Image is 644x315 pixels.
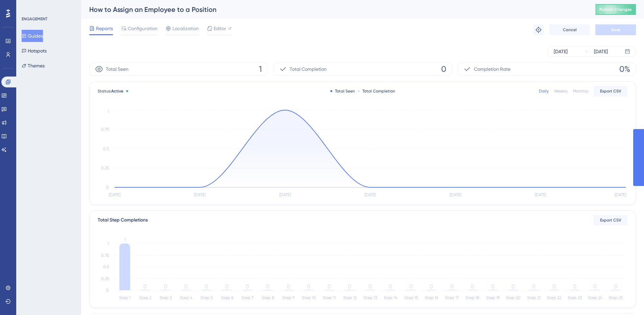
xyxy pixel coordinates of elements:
tspan: [DATE] [279,192,291,197]
button: Publish Changes [595,4,636,15]
span: Status: [98,88,123,94]
tspan: Step 24 [588,295,602,300]
tspan: 1 [108,241,109,246]
button: Themes [22,60,45,72]
tspan: Step 5 [200,295,213,300]
tspan: Step 18 [466,295,479,300]
tspan: Step 23 [568,295,582,300]
div: Total Step Completions [98,216,148,224]
tspan: 1 [108,109,109,114]
span: 1 [259,64,262,75]
span: Total Completion [290,65,327,73]
tspan: Step 10 [302,295,316,300]
tspan: Step 4 [180,295,192,300]
tspan: 0 [184,283,188,290]
tspan: 0 [143,283,147,290]
tspan: Step 19 [486,295,500,300]
button: Save [595,24,636,35]
tspan: [DATE] [194,192,206,197]
span: Completion Rate [474,65,510,73]
tspan: Step 11 [323,295,336,300]
tspan: Step 21 [527,295,541,300]
tspan: Step 22 [547,295,561,300]
tspan: Step 25 [609,295,623,300]
div: Monthly [573,88,588,94]
iframe: UserGuiding AI Assistant Launcher [616,288,636,309]
span: Active [111,89,123,93]
tspan: Step 2 [139,295,151,300]
tspan: 0 [552,283,556,290]
button: Export CSV [594,215,627,226]
tspan: 0 [205,283,208,290]
button: Cancel [549,24,590,35]
tspan: 0 [106,185,109,190]
tspan: 1 [124,237,126,243]
tspan: 0.75 [101,253,109,258]
tspan: [DATE] [535,192,546,197]
tspan: Step 8 [262,295,274,300]
span: Publish Changes [599,7,632,12]
tspan: 0 [225,283,229,290]
span: Reports [96,24,113,33]
div: Weekly [554,88,568,94]
tspan: Step 3 [160,295,172,300]
tspan: 0 [450,283,454,290]
tspan: [DATE] [109,192,120,197]
tspan: Step 9 [282,295,294,300]
span: Export CSV [600,88,621,94]
tspan: 0 [471,283,474,290]
tspan: 0 [593,283,597,290]
tspan: 0 [287,283,290,290]
button: Hotspots [22,45,47,57]
tspan: 0 [409,283,413,290]
tspan: Step 6 [221,295,233,300]
span: Export CSV [600,217,621,223]
tspan: 0 [532,283,535,290]
tspan: 0.25 [101,276,109,281]
tspan: 0 [266,283,269,290]
tspan: 0 [106,288,109,293]
div: How to Assign an Employee to a Position [89,5,578,14]
tspan: [DATE] [615,192,626,197]
tspan: 0 [246,283,249,290]
tspan: Step 15 [404,295,418,300]
tspan: 0 [307,283,310,290]
div: Total Seen [330,88,355,94]
tspan: 0.75 [101,127,109,132]
span: 0 [441,64,446,75]
tspan: Step 7 [241,295,254,300]
tspan: [DATE] [450,192,461,197]
tspan: Step 13 [363,295,377,300]
tspan: 0.25 [101,166,109,170]
button: Export CSV [594,86,627,97]
tspan: 0 [389,283,392,290]
span: Cancel [563,27,577,33]
tspan: 0.5 [103,265,109,269]
div: [DATE] [554,47,568,56]
tspan: Step 16 [425,295,438,300]
tspan: 0 [368,283,372,290]
span: Save [611,27,620,33]
tspan: 0 [328,283,331,290]
span: 0% [619,64,630,75]
tspan: Step 1 [119,295,130,300]
tspan: Step 12 [343,295,357,300]
span: Editor [214,24,226,33]
div: [DATE] [594,47,608,56]
tspan: 0 [573,283,576,290]
tspan: Step 14 [384,295,398,300]
tspan: Step 20 [506,295,521,300]
tspan: 0.5 [103,146,109,151]
div: Daily [539,88,549,94]
tspan: 0 [614,283,617,290]
span: Configuration [128,24,158,33]
tspan: 0 [348,283,351,290]
span: Total Seen [106,65,128,73]
tspan: 0 [164,283,167,290]
tspan: 0 [430,283,433,290]
div: Total Completion [358,88,395,94]
span: Localization [172,24,199,33]
tspan: 0 [491,283,495,290]
button: Guides [22,30,43,42]
div: ENGAGEMENT [22,16,47,22]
